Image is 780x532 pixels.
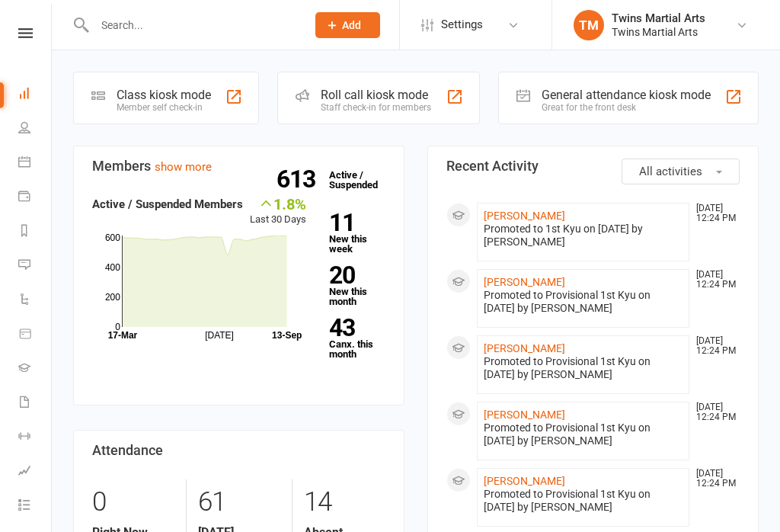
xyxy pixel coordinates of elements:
[689,204,739,223] time: [DATE] 12:24 PM
[92,479,174,525] div: 0
[117,88,211,102] div: Class kiosk mode
[18,318,53,352] a: Product Sales
[484,421,682,447] div: Promoted to Provisional 1st Kyu on [DATE] by [PERSON_NAME]
[689,336,739,356] time: [DATE] 12:24 PM
[484,355,682,381] div: Promoted to Provisional 1st Kyu on [DATE] by [PERSON_NAME]
[329,264,379,287] strong: 20
[155,160,212,174] a: show more
[689,402,739,422] time: [DATE] 12:24 PM
[18,112,53,146] a: People
[342,19,361,31] span: Add
[484,475,565,487] a: [PERSON_NAME]
[484,289,682,315] div: Promoted to Provisional 1st Kyu on [DATE] by [PERSON_NAME]
[329,316,379,339] strong: 43
[542,102,711,113] div: Great for the front desk
[484,409,565,421] a: [PERSON_NAME]
[689,270,739,290] time: [DATE] 12:24 PM
[315,12,380,38] button: Add
[250,195,306,228] div: Last 30 Days
[689,469,739,489] time: [DATE] 12:24 PM
[92,159,385,174] h3: Members
[484,210,565,222] a: [PERSON_NAME]
[321,159,388,201] a: 613Active / Suspended
[639,165,702,178] span: All activities
[18,181,53,215] a: Payments
[90,14,296,36] input: Search...
[18,215,53,249] a: Reports
[92,443,385,458] h3: Attendance
[542,88,711,102] div: General attendance kiosk mode
[574,10,604,40] div: TM
[18,146,53,181] a: Calendar
[484,223,682,248] div: Promoted to 1st Kyu on [DATE] by [PERSON_NAME]
[321,88,431,102] div: Roll call kiosk mode
[117,102,211,113] div: Member self check-in
[484,488,682,514] div: Promoted to Provisional 1st Kyu on [DATE] by [PERSON_NAME]
[92,197,243,211] strong: Active / Suspended Members
[321,102,431,113] div: Staff check-in for members
[18,455,53,489] a: Assessments
[622,159,740,184] button: All activities
[484,342,565,354] a: [PERSON_NAME]
[18,78,53,112] a: Dashboard
[277,168,321,191] strong: 613
[250,195,306,212] div: 1.8%
[612,11,705,25] div: Twins Martial Arts
[329,211,379,234] strong: 11
[446,159,740,174] h3: Recent Activity
[441,8,483,42] span: Settings
[484,276,565,288] a: [PERSON_NAME]
[198,479,280,525] div: 61
[329,316,385,359] a: 43Canx. this month
[612,25,705,39] div: Twins Martial Arts
[329,264,385,306] a: 20New this month
[329,211,385,254] a: 11New this week
[304,479,385,525] div: 14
